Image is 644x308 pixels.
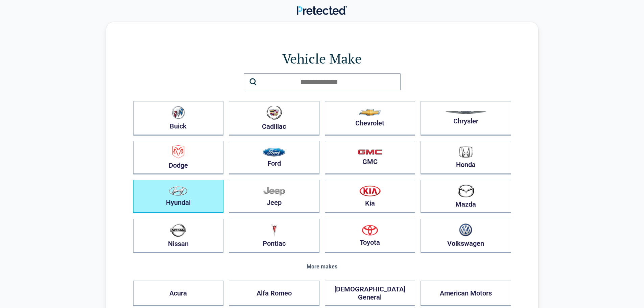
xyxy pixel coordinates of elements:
button: GMC [325,141,415,174]
button: Nissan [133,219,224,253]
button: Mazda [421,180,511,213]
button: Volkswagen [421,219,511,253]
button: Chevrolet [325,101,415,136]
button: Hyundai [133,180,224,213]
button: Cadillac [229,101,319,136]
div: More makes [133,264,511,270]
button: Alfa Romeo [229,281,319,306]
button: Acura [133,281,224,306]
button: Chrysler [421,101,511,136]
button: American Motors [421,281,511,306]
button: Jeep [229,180,319,213]
button: Honda [421,141,511,174]
button: Ford [229,141,319,174]
button: [DEMOGRAPHIC_DATA] General [325,281,415,306]
button: Toyota [325,219,415,253]
button: Buick [133,101,224,136]
button: Pontiac [229,219,319,253]
button: Kia [325,180,415,213]
h1: Vehicle Make [133,49,511,68]
button: Dodge [133,141,224,174]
